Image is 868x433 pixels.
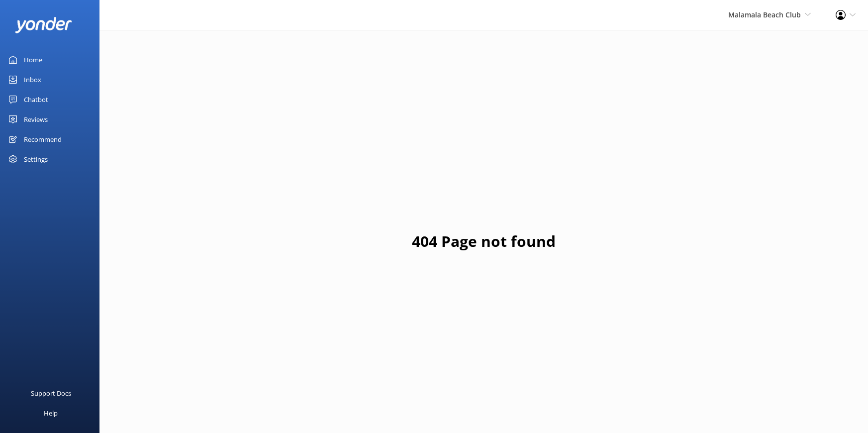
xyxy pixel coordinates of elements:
[24,50,42,70] div: Home
[24,149,48,169] div: Settings
[44,403,58,423] div: Help
[24,90,48,109] div: Chatbot
[728,10,801,19] span: Malamala Beach Club
[15,17,72,33] img: yonder-white-logo.png
[24,70,41,90] div: Inbox
[412,229,556,253] h1: 404 Page not found
[24,129,62,149] div: Recommend
[24,109,48,129] div: Reviews
[31,383,71,403] div: Support Docs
